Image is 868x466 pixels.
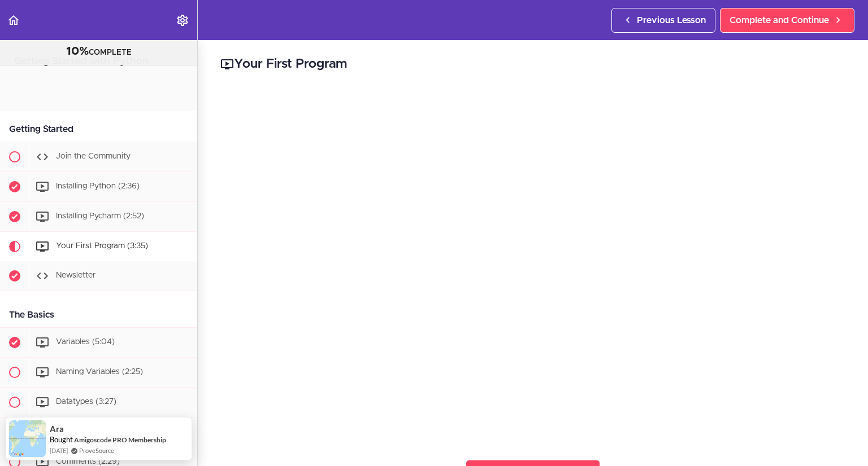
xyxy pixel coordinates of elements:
span: Your First Program (3:35) [56,242,148,250]
span: Join the Community [56,152,131,160]
span: Comments (2:29) [56,458,120,465]
span: [DATE] [50,446,68,455]
span: 10% [66,46,89,57]
span: Newsletter [56,271,96,279]
span: Ara [50,424,64,434]
svg: Back to course curriculum [7,14,20,27]
a: Complete and Continue [720,8,854,33]
span: Variables (5:04) [56,338,115,346]
img: provesource social proof notification image [9,420,46,457]
iframe: chat widget [798,395,868,449]
a: Amigoscode PRO Membership [74,436,166,444]
h2: Your First Program [220,55,845,74]
span: Installing Pycharm (2:52) [56,212,144,220]
span: Naming Variables (2:25) [56,368,143,376]
span: Previous Lesson [637,14,706,27]
a: Previous Lesson [611,8,715,33]
a: ProveSource [79,446,114,455]
iframe: Video Player [220,91,845,442]
span: Complete and Continue [730,14,829,27]
span: Installing Python (2:36) [56,182,140,190]
svg: Settings Menu [176,14,189,27]
div: COMPLETE [14,45,183,59]
span: Datatypes (3:27) [56,398,116,406]
span: Bought [50,435,73,444]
